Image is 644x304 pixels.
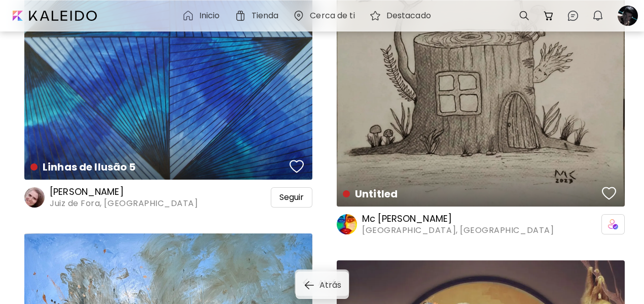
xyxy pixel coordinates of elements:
h6: Tienda [252,12,279,20]
h4: Linhas de Ilusão 5 [30,159,287,175]
img: chatIcon [567,10,579,22]
img: back [303,279,315,291]
button: bellIcon [589,7,606,24]
button: favorites [287,156,306,177]
a: Tienda [234,10,283,22]
img: cart [543,10,555,22]
a: Mc [PERSON_NAME][GEOGRAPHIC_DATA], [GEOGRAPHIC_DATA]icon [337,213,625,236]
a: Destacado [369,10,435,22]
span: Juiz de Fora, [GEOGRAPHIC_DATA] [50,198,198,209]
span: Atrás [319,279,341,291]
a: Cerca de ti [293,10,359,22]
a: Inicio [182,10,224,22]
span: [GEOGRAPHIC_DATA], [GEOGRAPHIC_DATA] [362,225,554,236]
a: [PERSON_NAME]Juiz de Fora, [GEOGRAPHIC_DATA]Seguir [24,186,312,209]
h6: Destacado [386,12,431,20]
img: bellIcon [592,10,604,22]
h6: [PERSON_NAME] [50,186,198,198]
img: icon [608,219,618,229]
a: back Atrás [296,272,349,299]
button: favorites [599,183,619,204]
h4: Untitled [343,186,599,201]
h6: Cerca de ti [310,12,354,20]
button: back-arrowAtrás [295,269,349,296]
div: Seguir [271,187,312,208]
span: Seguir [279,192,304,202]
h6: Mc [PERSON_NAME] [362,213,554,225]
h6: Inicio [199,12,220,20]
